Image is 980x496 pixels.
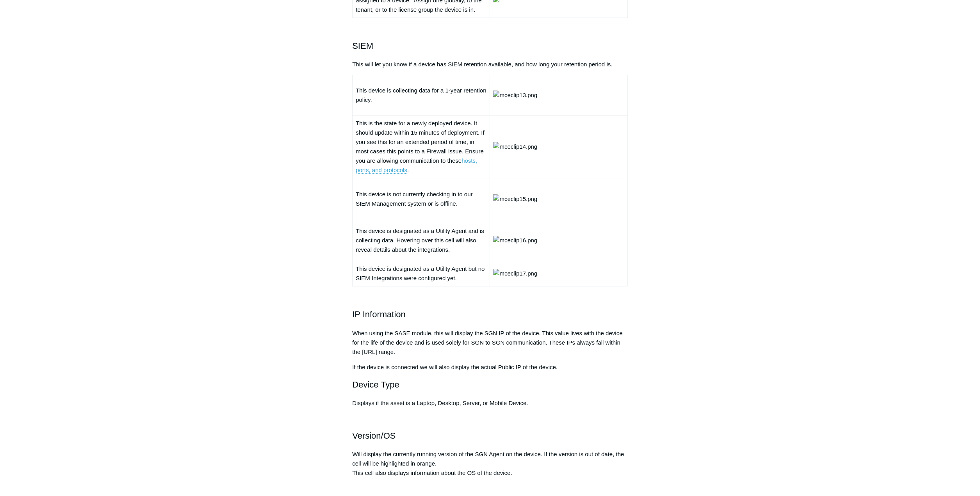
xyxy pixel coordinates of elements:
[493,142,537,151] img: mceclip14.png
[352,329,628,357] p: When using the SASE module, this will display the SGN IP of the device. This value lives with the...
[353,75,490,116] td: This device is collecting data for a 1-year retention policy.
[352,450,628,478] p: Will display the currently running version of the SGN Agent on the device. If the version is out ...
[493,194,537,204] img: mceclip15.png
[352,429,628,443] h2: Version/OS
[352,308,628,321] h2: IP Information
[352,363,628,372] p: If the device is connected we will also display the actual Public IP of the device.
[353,178,490,220] td: This device is not currently checking in to our SIEM Management system or is offline.
[352,398,628,408] p: Displays if the asset is a Laptop, Desktop, Server, or Mobile Device.
[352,378,628,391] h2: Device Type
[352,39,628,53] h2: SIEM
[493,91,537,100] img: mceclip13.png
[493,269,537,278] img: mceclip17.png
[493,236,537,245] img: mceclip16.png
[353,261,490,286] td: This device is designated as a Utility Agent but no SIEM Integrations were configured yet.
[352,60,628,69] p: This will let you know if a device has SIEM retention available, and how long your retention peri...
[353,220,490,261] td: This device is designated as a Utility Agent and is collecting data. Hovering over this cell will...
[353,116,490,178] td: This is the state for a newly deployed device. It should update within 15 minutes of deployment. ...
